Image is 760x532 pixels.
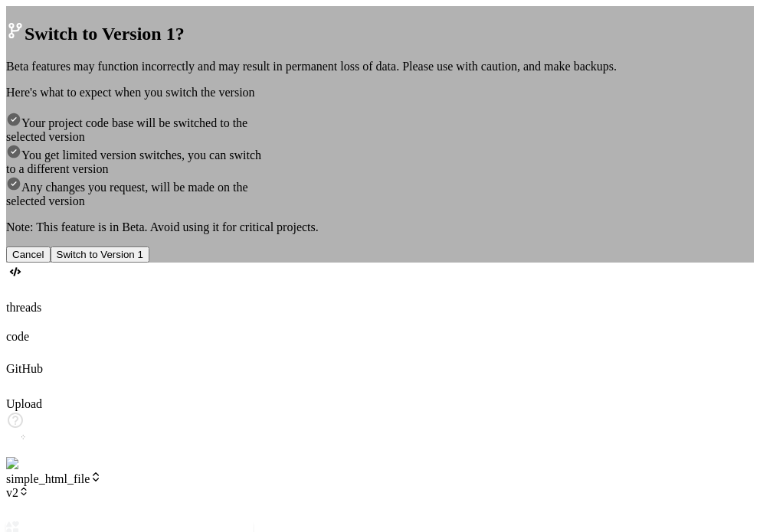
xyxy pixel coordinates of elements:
label: code [6,330,29,343]
span: v2 [6,486,29,499]
button: Cancel [6,246,51,263]
span: simple_html_file [6,472,102,485]
p: Here's what to expect when you switch the version [6,86,754,100]
p: Note: This feature is in Beta. Avoid using it for critical projects. [6,220,754,234]
label: GitHub [6,362,43,375]
p: Beta features may function incorrectly and may result in permanent loss of data. Please use with ... [6,60,754,73]
span: Your project code base will be switched to the selected version [6,116,247,143]
img: settings [6,457,56,471]
span: Any changes you request, will be made on the selected version [6,181,247,207]
button: Switch to Version 1 [51,246,149,263]
span: You get limited version switches, you can switch to a different version [6,149,261,175]
label: threads [6,301,41,314]
label: Upload [6,397,42,410]
h2: Switch to Version 1? [6,21,754,44]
